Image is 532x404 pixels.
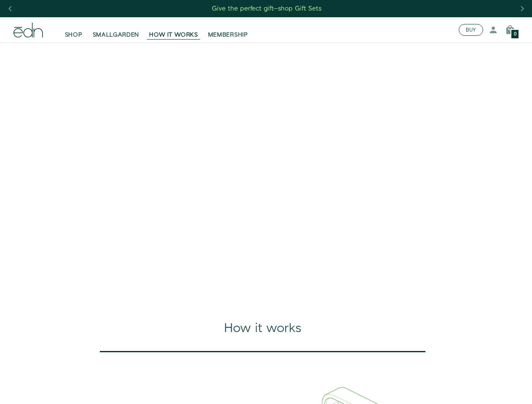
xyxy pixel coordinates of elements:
[203,21,253,39] a: MEMBERSHIP
[144,21,203,39] a: HOW IT WORKS
[88,21,144,39] a: SMALLGARDEN
[208,31,248,39] span: MEMBERSHIP
[211,2,322,15] a: Give the perfect gift—shop Gift Sets
[212,4,321,13] div: Give the perfect gift—shop Gift Sets
[514,32,516,37] span: 0
[60,21,88,39] a: SHOP
[149,31,198,39] span: HOW IT WORKS
[65,31,83,39] span: SHOP
[30,319,495,338] div: How it works
[459,24,483,36] button: BUY
[93,31,139,39] span: SMALLGARDEN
